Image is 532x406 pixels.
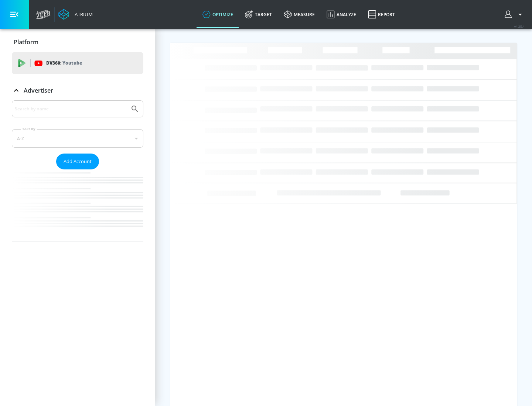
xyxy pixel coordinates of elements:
[24,86,53,94] p: Advertiser
[239,1,278,28] a: Target
[12,100,143,241] div: Advertiser
[278,1,321,28] a: measure
[15,104,127,114] input: Search by name
[12,52,143,74] div: DV360: Youtube
[12,129,143,148] div: A-Z
[362,1,401,28] a: Report
[46,59,82,67] p: DV360:
[72,11,93,18] div: Atrium
[64,157,92,166] span: Add Account
[14,38,38,46] p: Platform
[197,1,239,28] a: optimize
[12,80,143,101] div: Advertiser
[514,24,525,28] span: v 4.25.4
[62,59,82,67] p: Youtube
[21,127,37,131] label: Sort By
[12,32,143,52] div: Platform
[56,154,99,169] button: Add Account
[12,169,143,241] nav: list of Advertiser
[321,1,362,28] a: Analyze
[58,9,93,20] a: Atrium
